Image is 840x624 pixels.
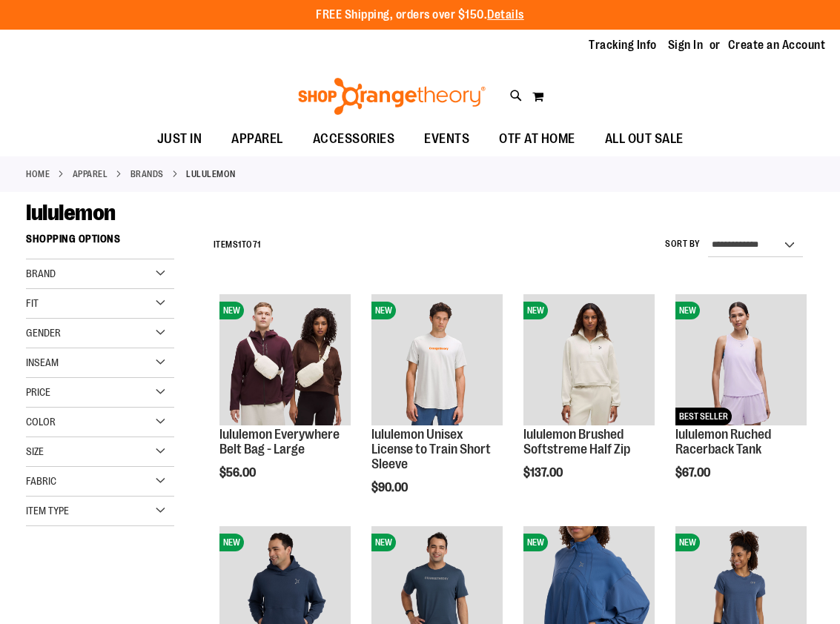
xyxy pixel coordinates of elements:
[253,239,261,250] span: 71
[157,122,202,156] span: JUST IN
[219,534,244,551] span: NEW
[219,466,258,479] span: $56.00
[186,167,236,181] strong: lululemon
[499,122,575,156] span: OTF AT HOME
[238,239,242,250] span: 1
[316,7,524,24] p: FREE Shipping, orders over $150.
[212,287,358,517] div: product
[26,416,56,428] span: Color
[523,427,630,457] a: lululemon Brushed Softstreme Half Zip
[219,427,340,457] a: lululemon Everywhere Belt Bag - Large
[371,481,410,494] span: $90.00
[214,233,261,256] h2: Items to
[371,427,491,471] a: lululemon Unisex License to Train Short Sleeve
[675,534,700,551] span: NEW
[26,445,44,457] span: Size
[589,37,657,53] a: Tracking Info
[296,78,488,115] img: Shop Orangetheory
[605,122,684,156] span: ALL OUT SALE
[26,356,59,368] span: Inseam
[26,475,56,487] span: Fabric
[313,122,395,156] span: ACCESSORIES
[523,534,548,551] span: NEW
[675,294,807,425] img: lululemon Ruched Racerback Tank
[424,122,469,156] span: EVENTS
[73,167,108,181] a: APPAREL
[219,302,244,319] span: NEW
[26,200,116,225] span: lululemon
[668,287,814,517] div: product
[219,294,351,425] img: lululemon Everywhere Belt Bag - Large
[130,167,164,181] a: BRANDS
[26,327,61,339] span: Gender
[523,302,548,319] span: NEW
[523,466,565,479] span: $137.00
[371,302,396,319] span: NEW
[487,8,524,21] a: Details
[26,505,69,517] span: Item Type
[26,226,174,259] strong: Shopping Options
[675,427,771,457] a: lululemon Ruched Racerback Tank
[26,167,50,181] a: Home
[26,268,56,279] span: Brand
[26,297,39,309] span: Fit
[523,294,655,425] img: lululemon Brushed Softstreme Half Zip
[523,294,655,428] a: lululemon Brushed Softstreme Half ZipNEW
[231,122,283,156] span: APPAREL
[675,294,807,428] a: lululemon Ruched Racerback TankNEWBEST SELLER
[675,302,700,319] span: NEW
[516,287,662,517] div: product
[371,294,503,425] img: lululemon Unisex License to Train Short Sleeve
[728,37,826,53] a: Create an Account
[26,386,50,398] span: Price
[675,466,712,479] span: $67.00
[219,294,351,428] a: lululemon Everywhere Belt Bag - LargeNEW
[675,408,732,425] span: BEST SELLER
[668,37,704,53] a: Sign In
[665,238,701,250] label: Sort By
[371,294,503,428] a: lululemon Unisex License to Train Short SleeveNEW
[364,287,510,531] div: product
[371,534,396,551] span: NEW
